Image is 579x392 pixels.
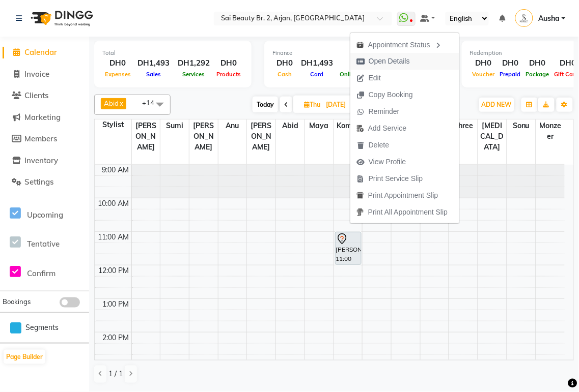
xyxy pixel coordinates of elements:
[24,177,53,187] span: Settings
[218,119,247,132] span: Anu
[27,210,63,220] span: Upcoming
[24,112,61,122] span: Marketing
[102,57,133,69] div: DH0
[470,71,498,78] span: Voucher
[24,91,48,100] span: Clients
[449,119,478,132] span: Shree
[133,57,174,69] div: DH1,493
[334,119,363,132] span: Komal
[297,57,337,69] div: DH1,493
[3,47,87,58] a: Calendar
[356,192,364,199] img: printapt.png
[470,57,498,69] div: DH0
[369,73,381,83] span: Edit
[102,71,133,78] span: Expenses
[25,322,59,333] span: Segments
[523,71,552,78] span: Package
[102,49,243,57] div: Total
[96,198,131,209] div: 10:00 AM
[478,119,507,154] span: [MEDICAL_DATA]
[369,56,410,67] span: Open Details
[3,155,87,167] a: Inventory
[27,268,56,278] span: Confirm
[538,13,560,24] span: Ausha
[350,36,459,53] div: Appointment Status
[24,156,58,165] span: Inventory
[356,208,364,216] img: printall.png
[96,232,131,243] div: 11:00 AM
[3,90,87,102] a: Clients
[368,190,438,201] span: Print Appointment Slip
[479,98,514,112] button: ADD NEW
[301,101,323,108] span: Thu
[160,119,189,132] span: Sumi
[24,134,57,143] span: Members
[369,89,413,100] span: Copy Booking
[27,239,60,249] span: Tentative
[3,297,31,306] span: Bookings
[26,4,96,33] img: logo
[101,299,131,310] div: 1:00 PM
[498,71,523,78] span: Prepaid
[482,101,512,108] span: ADD NEW
[337,57,383,69] div: DH0
[189,119,218,154] span: [PERSON_NAME]
[97,265,131,276] div: 12:00 PM
[369,157,406,167] span: View Profile
[3,176,87,188] a: Settings
[305,119,334,132] span: Maya
[108,369,123,380] span: 1 / 1
[536,119,565,143] span: monzeer
[323,97,374,112] input: 2025-09-04
[356,125,364,132] img: add-service.png
[214,57,243,69] div: DH0
[132,119,160,154] span: [PERSON_NAME]
[142,99,162,107] span: +14
[3,112,87,124] a: Marketing
[368,123,406,134] span: Add Service
[308,71,326,78] span: Card
[100,165,131,175] div: 9:00 AM
[369,173,423,184] span: Print Service Slip
[247,119,275,154] span: [PERSON_NAME]
[337,71,383,78] span: Online/Custom
[523,57,552,69] div: DH0
[24,47,57,57] span: Calendar
[3,69,87,80] a: Invoice
[119,99,123,107] a: x
[214,71,243,78] span: Products
[174,57,214,69] div: DH1,292
[356,41,364,49] img: apt_status.png
[272,49,441,57] div: Finance
[4,350,45,364] button: Page Builder
[272,57,297,69] div: DH0
[275,71,294,78] span: Cash
[368,207,448,218] span: Print All Appointment Slip
[369,140,389,150] span: Delete
[515,9,533,27] img: Ausha
[144,71,163,78] span: Sales
[369,106,400,117] span: Reminder
[180,71,208,78] span: Services
[3,133,87,145] a: Members
[253,97,278,112] span: Today
[24,69,49,79] span: Invoice
[104,99,119,107] span: Abid
[498,57,523,69] div: DH0
[101,333,131,343] div: 2:00 PM
[95,119,131,130] div: Stylist
[507,119,536,132] span: sonu
[276,119,305,132] span: Abid
[336,232,361,264] div: [PERSON_NAME], 11:00 AM-12:00 PM, BIAB refil only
